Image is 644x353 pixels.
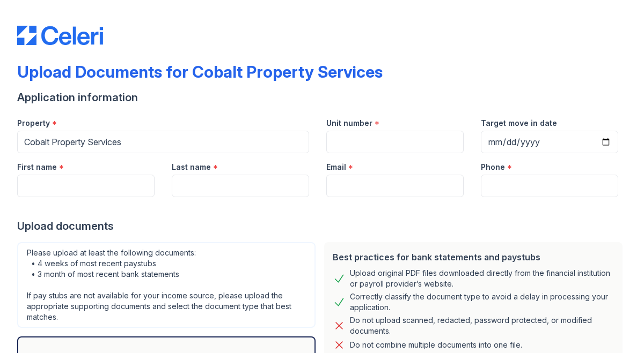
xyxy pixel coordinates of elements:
div: Please upload at least the following documents: • 4 weeks of most recent paystubs • 3 month of mo... [17,242,316,328]
div: Application information [17,90,627,105]
label: Target move in date [481,118,557,129]
div: Upload original PDF files downloaded directly from the financial institution or payroll provider’... [350,268,614,289]
div: Correctly classify the document type to avoid a delay in processing your application. [350,291,614,313]
label: Property [17,118,50,129]
label: First name [17,162,57,172]
div: Upload documents [17,219,627,234]
div: Best practices for bank statements and paystubs [333,251,614,264]
label: Last name [172,162,211,172]
label: Unit number [326,118,372,129]
img: CE_Logo_Blue-a8612792a0a2168367f1c8372b55b34899dd931a85d93a1a3d3e32e68fde9ad4.png [17,26,103,45]
div: Do not upload scanned, redacted, password protected, or modified documents. [350,315,614,336]
div: Upload Documents for Cobalt Property Services [17,62,383,81]
div: Do not combine multiple documents into one file. [350,339,522,351]
label: Email [326,162,346,172]
label: Phone [481,162,505,172]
